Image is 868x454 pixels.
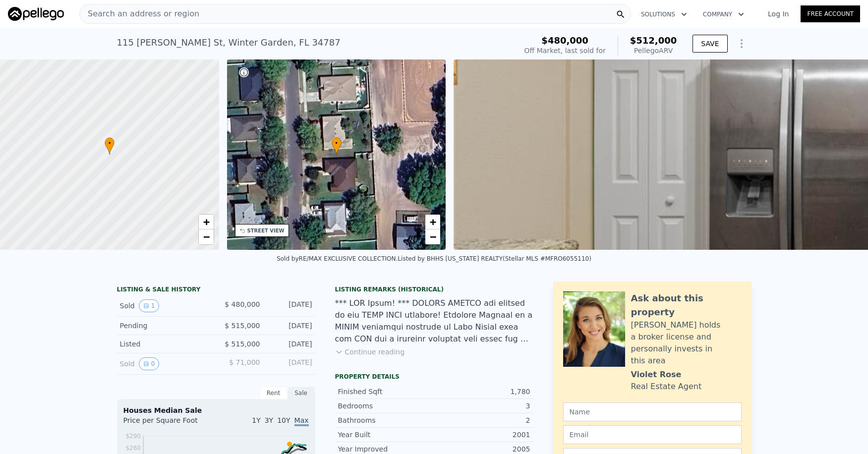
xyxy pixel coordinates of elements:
[117,36,341,50] div: 115 [PERSON_NAME] St , Winter Garden , FL 34787
[425,215,440,229] a: Zoom in
[332,139,342,148] span: •
[332,137,342,155] div: •
[430,230,436,243] span: −
[225,300,260,308] span: $ 480,000
[123,405,309,415] div: Houses Median Sale
[338,387,434,397] div: Finished Sqft
[732,34,752,54] button: Show Options
[117,285,315,295] div: LISTING & SALE HISTORY
[633,5,695,23] button: Solutions
[631,319,742,367] div: [PERSON_NAME] holds a broker license and personally invests in this area
[268,321,312,331] div: [DATE]
[695,5,752,23] button: Company
[630,35,677,46] span: $512,000
[105,137,115,155] div: •
[120,299,208,312] div: Sold
[434,387,530,397] div: 1,780
[247,227,285,234] div: STREET VIEW
[338,444,434,454] div: Year Improved
[335,297,533,345] div: *** LOR Ipsum! *** DOLORS AMETCO adi elitsed do eiu TEMP INCI utlabore! Etdolore Magnaal en a MIN...
[434,444,530,454] div: 2005
[199,215,214,229] a: Zoom in
[139,299,160,312] button: View historical data
[541,35,588,46] span: $480,000
[199,229,214,244] a: Zoom out
[229,358,260,366] span: $ 71,000
[338,430,434,440] div: Year Built
[338,401,434,411] div: Bedrooms
[338,415,434,425] div: Bathrooms
[203,230,209,243] span: −
[225,322,260,330] span: $ 515,000
[563,402,742,421] input: Name
[268,357,312,370] div: [DATE]
[8,7,64,21] img: Pellego
[80,8,199,20] span: Search an address or region
[631,291,742,319] div: Ask about this property
[398,255,591,262] div: Listed by BHHS [US_STATE] REALTY (Stellar MLS #MFRO6055110)
[693,35,727,53] button: SAVE
[123,415,216,431] div: Price per Square Foot
[120,321,208,331] div: Pending
[756,9,801,19] a: Log In
[265,416,273,424] span: 3Y
[524,46,606,56] div: Off Market, last sold for
[335,285,533,293] div: Listing Remarks (Historical)
[260,387,288,399] div: Rent
[125,445,141,452] tspan: $260
[425,229,440,244] a: Zoom out
[631,369,682,381] div: Violet Rose
[630,46,677,56] div: Pellego ARV
[801,5,860,22] a: Free Account
[268,339,312,349] div: [DATE]
[203,216,209,228] span: +
[631,381,702,393] div: Real Estate Agent
[430,216,436,228] span: +
[225,340,260,348] span: $ 515,000
[139,357,160,370] button: View historical data
[288,387,315,399] div: Sale
[268,299,312,312] div: [DATE]
[120,339,208,349] div: Listed
[434,401,530,411] div: 3
[277,255,398,262] div: Sold by RE/MAX EXCLUSIVE COLLECTION .
[120,357,208,370] div: Sold
[105,139,115,148] span: •
[434,415,530,425] div: 2
[434,430,530,440] div: 2001
[335,347,405,357] button: Continue reading
[125,433,141,440] tspan: $290
[294,416,309,426] span: Max
[277,416,290,424] span: 10Y
[252,416,260,424] span: 1Y
[335,373,533,381] div: Property details
[563,425,742,444] input: Email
